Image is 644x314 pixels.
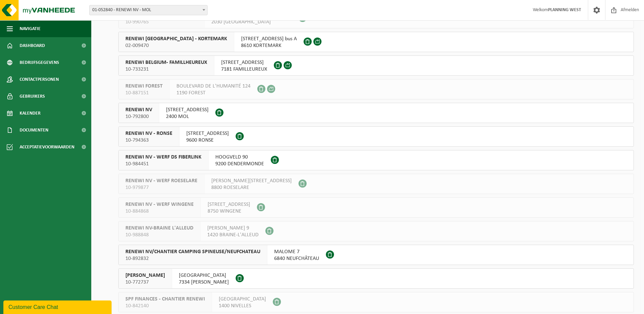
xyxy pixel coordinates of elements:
[179,272,229,279] span: [GEOGRAPHIC_DATA]
[241,42,297,49] span: 8610 KORTEMARK
[125,154,201,161] span: RENEWI NV - WERF DS FIBERLINK
[548,7,581,13] strong: PLANNING WEST
[125,113,152,120] span: 10-792800
[125,296,205,303] span: SPF FINANCES - CHANTIER RENEWI
[125,255,260,262] span: 10-892832
[211,19,292,25] span: 2030 [GEOGRAPHIC_DATA]
[89,5,208,15] span: 01-052840 - RENEWI NV - MOL
[125,35,227,42] span: RENEWI [GEOGRAPHIC_DATA] - KORTEMARK
[211,177,292,184] span: [PERSON_NAME][STREET_ADDRESS]
[125,106,152,113] span: RENEWI NV
[125,201,194,208] span: RENEWI NV - WERF WINGENE
[118,55,634,76] button: RENEWI BELGIUM- FAMILLHEUREUX 10-733231 [STREET_ADDRESS]7181 FAMILLEUREUX
[125,59,207,66] span: RENEWI BELGIUM- FAMILLHEUREUX
[215,154,264,161] span: HOOGVELD 90
[20,20,41,37] span: Navigatie
[176,90,251,96] span: 1190 FOREST
[118,32,634,52] button: RENEWI [GEOGRAPHIC_DATA] - KORTEMARK 02-009470 [STREET_ADDRESS] bus A8610 KORTEMARK
[118,103,634,123] button: RENEWI NV 10-792800 [STREET_ADDRESS]2400 MOL
[125,90,163,96] span: 10-887151
[176,83,251,90] span: BOULEVARD DE L'HUMANITÉ 124
[207,232,259,238] span: 1420 BRAINE-L'ALLEUD
[208,201,250,208] span: [STREET_ADDRESS]
[241,35,297,42] span: [STREET_ADDRESS] bus A
[274,248,319,255] span: MALOME 7
[118,150,634,170] button: RENEWI NV - WERF DS FIBERLINK 10-984451 HOOGVELD 909200 DENDERMONDE
[20,139,74,155] span: Acceptatievoorwaarden
[211,184,292,191] span: 8800 ROESELARE
[125,232,193,238] span: 10-988848
[125,303,205,309] span: 10-842140
[125,272,165,279] span: [PERSON_NAME]
[125,208,194,215] span: 10-884868
[125,19,197,25] span: 10-990765
[179,279,229,286] span: 7334 [PERSON_NAME]
[125,66,207,73] span: 10-733231
[186,130,229,137] span: [STREET_ADDRESS]
[20,105,41,122] span: Kalender
[125,161,201,167] span: 10-984451
[125,177,197,184] span: RENEWI NV - WERF ROESELARE
[219,303,266,309] span: 1400 NIVELLES
[90,5,207,15] span: 01-052840 - RENEWI NV - MOL
[215,161,264,167] span: 9200 DENDERMONDE
[166,113,209,120] span: 2400 MOL
[20,88,45,105] span: Gebruikers
[125,248,260,255] span: RENEWI NV/CHANTIER CAMPING SPINEUSE/NEUFCHATEAU
[274,255,319,262] span: 6840 NEUFCHÂTEAU
[166,106,209,113] span: [STREET_ADDRESS]
[207,225,259,232] span: [PERSON_NAME] 9
[125,279,165,286] span: 10-772737
[20,37,45,54] span: Dashboard
[125,42,227,49] span: 02-009470
[20,122,48,139] span: Documenten
[125,83,163,90] span: RENEWI FOREST
[118,245,634,265] button: RENEWI NV/CHANTIER CAMPING SPINEUSE/NEUFCHATEAU 10-892832 MALOME 76840 NEUFCHÂTEAU
[20,54,59,71] span: Bedrijfsgegevens
[221,66,267,73] span: 7181 FAMILLEUREUX
[125,184,197,191] span: 10-979877
[186,137,229,144] span: 9600 RONSE
[3,299,113,314] iframe: chat widget
[118,126,634,147] button: RENEWI NV - RONSE 10-794363 [STREET_ADDRESS]9600 RONSE
[118,268,634,289] button: [PERSON_NAME] 10-772737 [GEOGRAPHIC_DATA]7334 [PERSON_NAME]
[125,137,172,144] span: 10-794363
[208,208,250,215] span: 8750 WINGENE
[125,130,172,137] span: RENEWI NV - RONSE
[219,296,266,303] span: [GEOGRAPHIC_DATA]
[125,225,193,232] span: RENEWI NV-BRAINE L'ALLEUD
[20,71,59,88] span: Contactpersonen
[221,59,267,66] span: [STREET_ADDRESS]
